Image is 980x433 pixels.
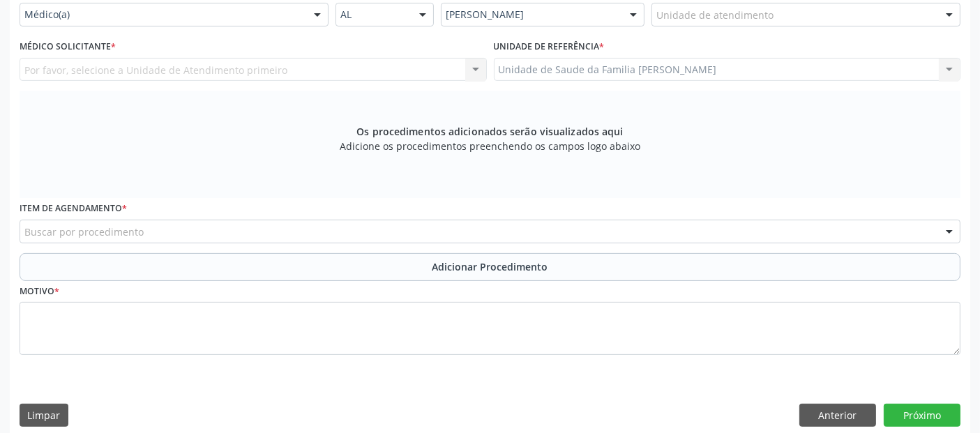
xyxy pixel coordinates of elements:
label: Motivo [20,281,59,303]
label: Item de agendamento [20,198,127,220]
button: Adicionar Procedimento [20,253,960,281]
label: Médico Solicitante [20,36,116,58]
span: Unidade de atendimento [656,8,774,22]
span: Médico(a) [24,8,300,22]
span: Os procedimentos adicionados serão visualizados aqui [356,124,623,139]
span: [PERSON_NAME] [446,8,616,22]
span: Adicionar Procedimento [432,259,548,274]
label: Unidade de referência [494,36,605,58]
span: Buscar por procedimento [24,225,144,239]
span: Adicione os procedimentos preenchendo os campos logo abaixo [340,139,640,153]
span: AL [340,8,405,22]
button: Anterior [799,404,876,427]
button: Próximo [884,404,960,427]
